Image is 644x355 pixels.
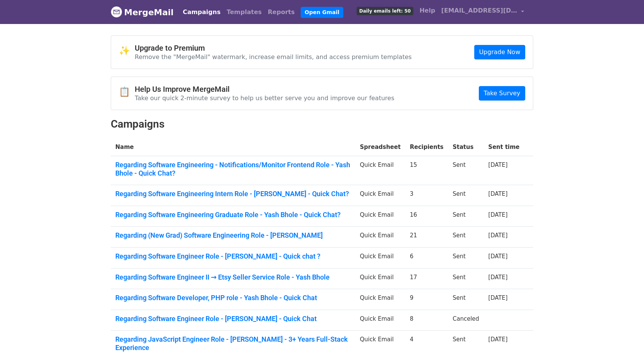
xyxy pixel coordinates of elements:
[405,289,448,310] td: 9
[448,268,484,289] td: Sent
[448,206,484,227] td: Sent
[488,190,508,197] a: [DATE]
[441,6,517,15] span: [EMAIL_ADDRESS][DOMAIN_NAME]
[448,289,484,310] td: Sent
[119,45,135,56] span: ✨
[405,138,448,156] th: Recipients
[301,7,343,18] a: Open Gmail
[448,138,484,156] th: Status
[111,118,533,131] h2: Campaigns
[448,248,484,269] td: Sent
[484,138,524,156] th: Sent time
[115,335,351,352] a: Regarding JavaScript Engineer Role - [PERSON_NAME] - 3+ Years Full-Stack Experience
[405,248,448,269] td: 6
[405,206,448,227] td: 16
[438,3,527,21] a: [EMAIL_ADDRESS][DOMAIN_NAME]
[448,310,484,331] td: Canceled
[488,336,508,343] a: [DATE]
[448,227,484,248] td: Sent
[405,268,448,289] td: 17
[111,4,174,20] a: MergeMail
[357,7,413,15] span: Daily emails left: 50
[488,211,508,218] a: [DATE]
[115,211,351,219] a: Regarding Software Engineering Graduate Role - Yash Bhole - Quick Chat?
[405,185,448,206] td: 3
[355,310,405,331] td: Quick Email
[448,185,484,206] td: Sent
[405,310,448,331] td: 8
[111,138,355,156] th: Name
[488,253,508,260] a: [DATE]
[119,86,135,98] span: 📋
[135,85,394,94] h4: Help Us Improve MergeMail
[354,3,416,18] a: Daily emails left: 50
[488,294,508,301] a: [DATE]
[355,227,405,248] td: Quick Email
[265,5,298,20] a: Reports
[115,294,351,302] a: Regarding Software Developer, PHP role - Yash Bhole - Quick Chat
[111,6,122,18] img: MergeMail logo
[479,86,525,101] a: Take Survey
[135,53,412,61] p: Remove the "MergeMail" watermark, increase email limits, and access premium templates
[448,156,484,185] td: Sent
[115,231,351,240] a: Regarding (New Grad) Software Engineering Role - [PERSON_NAME]
[355,268,405,289] td: Quick Email
[606,318,644,355] iframe: Chat Widget
[416,3,438,18] a: Help
[355,289,405,310] td: Quick Email
[488,162,508,168] a: [DATE]
[135,94,394,102] p: Take our quick 2-minute survey to help us better serve you and improve our features
[474,45,525,59] a: Upgrade Now
[355,138,405,156] th: Spreadsheet
[115,252,351,261] a: Regarding Software Engineer Role - [PERSON_NAME] - Quick chat ?
[488,232,508,239] a: [DATE]
[223,5,265,20] a: Templates
[115,161,351,177] a: Regarding Software Engineering - Notifications/Monitor Frontend Role - Yash Bhole - Quick Chat?
[355,206,405,227] td: Quick Email
[115,273,351,281] a: Regarding Software Engineer II → Etsy Seller Service Role - Yash Bhole
[405,227,448,248] td: 21
[355,156,405,185] td: Quick Email
[405,156,448,185] td: 15
[180,5,223,20] a: Campaigns
[115,315,351,323] a: Regarding Software Engineer Role - [PERSON_NAME] - Quick Chat
[135,43,412,53] h4: Upgrade to Premium
[355,248,405,269] td: Quick Email
[488,274,508,281] a: [DATE]
[355,185,405,206] td: Quick Email
[115,190,351,198] a: Regarding Software Engineering Intern Role - [PERSON_NAME] - Quick Chat?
